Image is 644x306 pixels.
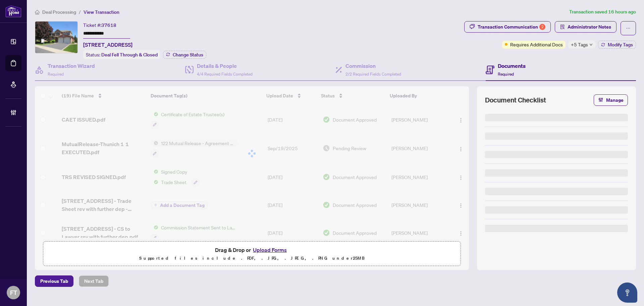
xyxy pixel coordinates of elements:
span: Required [48,72,64,77]
span: Required [498,72,514,77]
p: Supported files include .PDF, .JPG, .JPEG, .PNG under 25 MB [47,254,457,262]
div: 2 [539,24,545,30]
span: Manage [606,95,624,105]
span: [STREET_ADDRESS] [83,41,132,49]
span: 2/2 Required Fields Completed [345,72,401,77]
span: View Transaction [84,9,119,15]
img: IMG-40709400_1.jpg [35,21,77,53]
span: Requires Additional Docs [510,41,563,48]
span: Document Checklist [485,95,546,105]
span: ellipsis [626,26,631,31]
span: Modify Tags [608,42,633,47]
button: Next Tab [79,275,109,287]
button: Previous Tab [35,275,73,287]
span: Drag & Drop orUpload FormsSupported files include .PDF, .JPG, .JPEG, .PNG under25MB [43,242,461,266]
span: down [589,43,593,46]
span: 37618 [101,22,116,28]
li: / [79,8,81,16]
span: home [35,10,40,14]
span: +5 Tags [571,41,588,48]
button: Open asap [617,282,637,303]
button: Modify Tags [598,41,636,49]
h4: Commission [345,62,401,70]
button: Manage [594,94,628,106]
div: Ticket #: [83,21,116,29]
div: Transaction Communication [478,21,545,32]
h4: Details & People [197,62,253,70]
span: Deal Fell Through & Closed [101,52,158,58]
h4: Documents [498,62,526,70]
button: Administrator Notes [555,21,616,33]
img: logo [5,5,21,17]
article: Transaction saved 16 hours ago [569,8,636,16]
button: Transaction Communication2 [464,21,551,33]
span: Drag & Drop or [215,246,289,254]
span: solution [560,25,565,29]
span: Deal Processing [42,9,76,15]
span: Change Status [173,52,203,57]
div: Status: [83,50,160,59]
h4: Transaction Wizard [48,62,95,70]
span: 4/4 Required Fields Completed [197,72,253,77]
span: FT [10,288,17,297]
span: Administrator Notes [568,21,611,32]
span: Previous Tab [40,276,68,287]
button: Change Status [163,51,206,59]
button: Upload Forms [251,246,289,254]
